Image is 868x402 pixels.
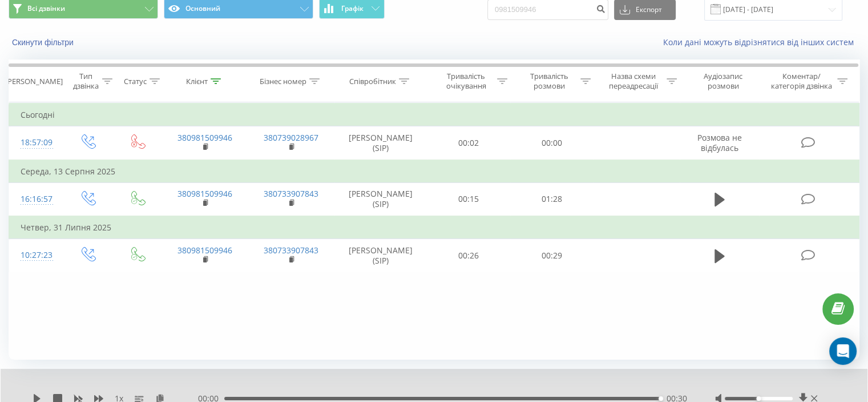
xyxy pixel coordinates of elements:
[510,239,593,272] td: 00:29
[604,71,664,91] div: Назва схеми переадресації
[72,71,99,91] div: Тип дзвінка
[659,396,663,401] div: Accessibility label
[349,77,396,86] div: Співробітник
[427,239,510,272] td: 00:26
[427,126,510,160] td: 00:02
[186,77,208,86] div: Клієнт
[768,71,834,91] div: Коментар/категорія дзвінка
[177,188,232,199] a: 380981509946
[334,126,427,160] td: [PERSON_NAME] (SIP)
[5,77,63,86] div: [PERSON_NAME]
[264,132,318,143] a: 380739028967
[264,188,318,199] a: 380733907843
[21,244,51,266] div: 10:27:23
[264,245,318,256] a: 380733907843
[124,77,147,86] div: Статус
[9,216,859,239] td: Четвер, 31 Липня 2025
[177,245,232,256] a: 380981509946
[438,71,495,91] div: Тривалість очікування
[9,160,859,183] td: Середа, 13 Серпня 2025
[427,182,510,216] td: 00:15
[27,4,65,13] span: Всі дзвінки
[829,337,857,365] div: Open Intercom Messenger
[21,188,51,210] div: 16:16:57
[334,239,427,272] td: [PERSON_NAME] (SIP)
[510,126,593,160] td: 00:00
[177,132,232,143] a: 380981509946
[260,77,306,86] div: Бізнес номер
[697,132,742,153] span: Розмова не відбулась
[756,396,761,401] div: Accessibility label
[9,37,79,47] button: Скинути фільтри
[510,182,593,216] td: 01:28
[334,182,427,216] td: [PERSON_NAME] (SIP)
[520,71,578,91] div: Тривалість розмови
[9,104,859,126] td: Сьогодні
[663,37,859,47] a: Коли дані можуть відрізнятися вiд інших систем
[341,5,364,13] span: Графік
[21,132,51,154] div: 18:57:09
[690,71,757,91] div: Аудіозапис розмови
